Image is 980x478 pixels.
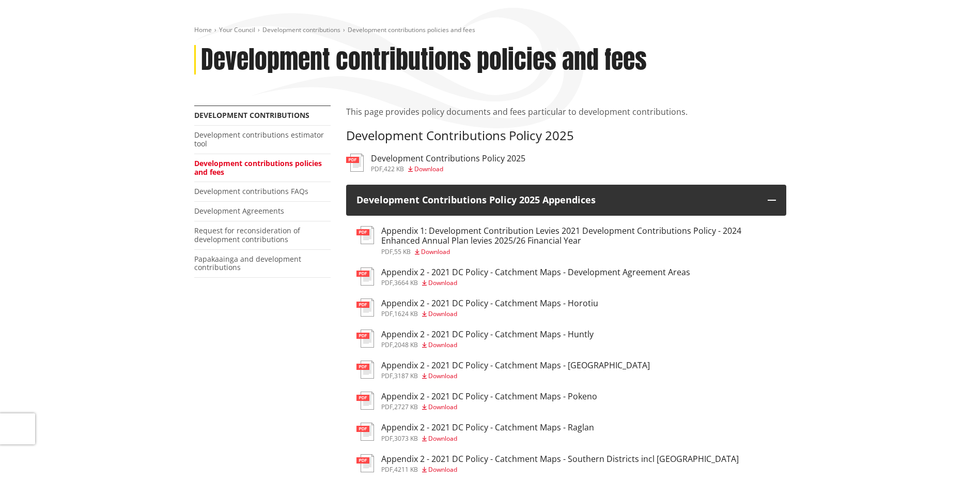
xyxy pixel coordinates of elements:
[194,206,284,216] a: Development Agreements
[194,26,786,35] nav: breadcrumb
[356,195,757,205] h3: Development Contributions Policy 2025 Appendices
[348,25,475,34] span: Development contributions policies and fees
[356,392,597,410] a: Appendix 2 - 2021 DC Policy - Catchment Maps - Pokeno pdf,2727 KB Download
[356,423,374,441] img: document-pdf.svg
[194,226,300,244] a: Request for reconsideration of development contributions
[371,166,525,172] div: ,
[371,165,382,173] span: pdf
[219,25,255,34] a: Your Council
[421,247,450,256] span: Download
[356,392,374,410] img: document-pdf.svg
[381,361,650,370] h3: Appendix 2 - 2021 DC Policy - Catchment Maps - [GEOGRAPHIC_DATA]
[381,249,776,255] div: ,
[381,373,650,379] div: ,
[346,154,364,172] img: document-pdf.svg
[346,128,786,143] h3: Development Contributions Policy 2025
[394,371,418,380] span: 3187 KB
[394,402,418,411] span: 2727 KB
[356,361,374,379] img: document-pdf.svg
[394,247,411,256] span: 55 KB
[381,342,594,348] div: ,
[356,330,594,348] a: Appendix 2 - 2021 DC Policy - Catchment Maps - Huntly pdf,2048 KB Download
[394,465,418,474] span: 4211 KB
[381,402,393,411] span: pdf
[381,404,597,410] div: ,
[356,267,374,286] img: document-pdf.svg
[356,298,598,317] a: Appendix 2 - 2021 DC Policy - Catchment Maps - Horotiu pdf,1624 KB Download
[381,465,393,474] span: pdf
[356,454,374,472] img: document-pdf.svg
[394,309,418,318] span: 1624 KB
[428,371,457,380] span: Download
[381,454,739,464] h3: Appendix 2 - 2021 DC Policy - Catchment Maps - Southern Districts incl [GEOGRAPHIC_DATA]
[381,340,393,349] span: pdf
[346,106,786,118] p: This page provides policy documents and fees particular to development contributions.
[381,278,393,287] span: pdf
[381,330,594,339] h3: Appendix 2 - 2021 DC Policy - Catchment Maps - Huntly
[262,25,340,34] a: Development contributions
[356,267,690,286] a: Appendix 2 - 2021 DC Policy - Catchment Maps - Development Agreement Areas pdf,3664 KB Download
[381,280,690,286] div: ,
[346,154,525,172] a: Development Contributions Policy 2025 pdf,422 KB Download
[381,423,594,432] h3: Appendix 2 - 2021 DC Policy - Catchment Maps - Raglan
[428,465,457,474] span: Download
[428,309,457,318] span: Download
[346,185,786,216] button: Development Contributions Policy 2025 Appendices
[381,371,393,380] span: pdf
[381,436,594,442] div: ,
[194,186,308,196] a: Development contributions FAQs
[194,158,322,177] a: Development contributions policies and fees
[356,361,650,379] a: Appendix 2 - 2021 DC Policy - Catchment Maps - [GEOGRAPHIC_DATA] pdf,3187 KB Download
[428,278,457,287] span: Download
[194,130,324,148] a: Development contributions estimator tool
[381,298,598,308] h3: Appendix 2 - 2021 DC Policy - Catchment Maps - Horotiu
[381,247,393,256] span: pdf
[394,340,418,349] span: 2048 KB
[356,330,374,348] img: document-pdf.svg
[381,392,597,401] h3: Appendix 2 - 2021 DC Policy - Catchment Maps - Pokeno
[356,454,739,473] a: Appendix 2 - 2021 DC Policy - Catchment Maps - Southern Districts incl [GEOGRAPHIC_DATA] pdf,4211...
[381,226,776,246] h3: Appendix 1: Development Contribution Levies 2021 Development Contributions Policy - 2024 Enhanced...
[381,434,393,443] span: pdf
[428,434,457,443] span: Download
[356,226,374,244] img: document-pdf.svg
[371,154,525,163] h3: Development Contributions Policy 2025
[428,402,457,411] span: Download
[381,467,739,473] div: ,
[194,254,301,273] a: Papakaainga and development contributions
[356,298,374,317] img: document-pdf.svg
[394,278,418,287] span: 3664 KB
[356,423,594,441] a: Appendix 2 - 2021 DC Policy - Catchment Maps - Raglan pdf,3073 KB Download
[381,309,393,318] span: pdf
[384,165,404,173] span: 422 KB
[394,434,418,443] span: 3073 KB
[932,435,970,472] iframe: Messenger Launcher
[201,45,647,75] h1: Development contributions policies and fees
[414,165,443,173] span: Download
[428,340,457,349] span: Download
[194,25,212,34] a: Home
[356,226,776,255] a: Appendix 1: Development Contribution Levies 2021 Development Contributions Policy - 2024 Enhanced...
[381,311,598,317] div: ,
[194,110,309,120] a: Development contributions
[381,267,690,277] h3: Appendix 2 - 2021 DC Policy - Catchment Maps - Development Agreement Areas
